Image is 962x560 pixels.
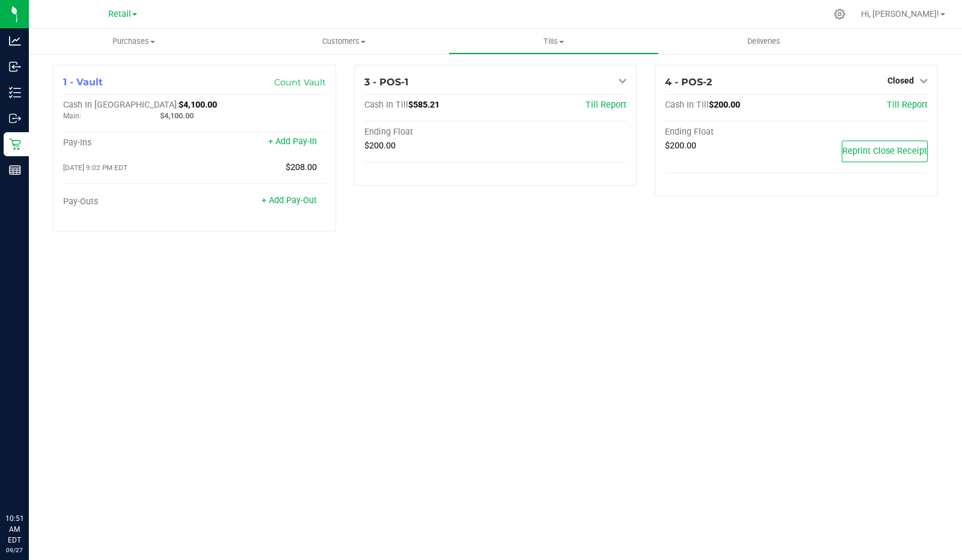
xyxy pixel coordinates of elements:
div: Pay-Ins [63,138,194,148]
span: 1 - Vault [63,76,103,88]
iframe: Resource center [12,464,48,500]
a: Till Report [887,100,928,110]
span: [DATE] 9:02 PM EDT [63,163,127,172]
span: 4 - POS-2 [665,76,712,88]
inline-svg: Reports [9,164,21,176]
a: Deliveries [659,29,869,54]
span: $4,100.00 [160,111,194,120]
div: Ending Float [665,127,796,138]
div: Pay-Outs [63,196,194,207]
a: Purchases [29,29,239,54]
inline-svg: Outbound [9,112,21,124]
span: Purchases [29,36,239,47]
span: Deliveries [731,36,797,47]
span: Cash In Till [665,100,709,110]
span: Tills [449,36,658,47]
span: Main: [63,112,81,120]
inline-svg: Inventory [9,87,21,99]
span: Reprint Close Receipt [842,146,927,156]
inline-svg: Retail [9,138,21,150]
a: Customers [239,29,449,54]
a: Tills [449,29,658,54]
div: Manage settings [832,8,847,20]
span: Closed [887,76,914,85]
span: Cash In Till [364,100,408,110]
a: + Add Pay-In [268,136,317,147]
span: $200.00 [364,141,396,151]
a: + Add Pay-Out [262,195,317,205]
p: 09/27 [5,546,23,555]
p: 10:51 AM EDT [5,513,23,546]
span: $200.00 [709,100,740,110]
span: Retail [108,9,131,19]
span: Cash In [GEOGRAPHIC_DATA]: [63,100,179,110]
div: Ending Float [364,127,495,138]
button: Reprint Close Receipt [842,141,928,162]
span: $208.00 [286,162,317,172]
span: Customers [239,36,448,47]
inline-svg: Inbound [9,61,21,73]
span: $4,100.00 [179,100,217,110]
span: 3 - POS-1 [364,76,408,88]
inline-svg: Analytics [9,35,21,47]
a: Count Vault [274,77,326,88]
span: Hi, [PERSON_NAME]! [861,9,939,19]
a: Till Report [586,100,627,110]
span: $585.21 [408,100,440,110]
span: $200.00 [665,141,696,151]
